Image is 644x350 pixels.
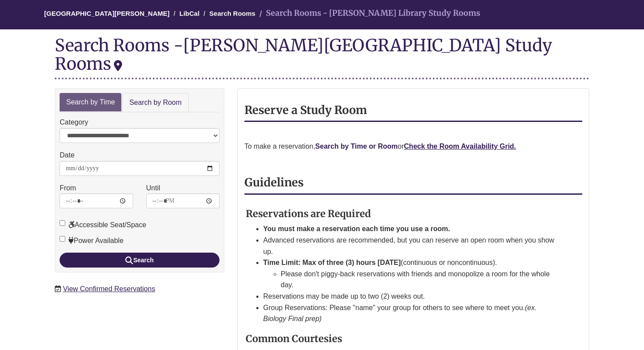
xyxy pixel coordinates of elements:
[60,235,124,246] label: Power Available
[244,103,367,117] strong: Reserve a Study Room
[55,36,589,79] div: Search Rooms -
[263,302,561,325] li: Group Reservations: Please "name" your group for others to see where to meet you.
[263,259,401,266] strong: Time Limit: Max of three (3) hours [DATE]
[63,285,155,293] a: View Confirmed Reservations
[257,7,480,20] li: Search Rooms - [PERSON_NAME] Library Study Rooms
[263,291,561,302] li: Reservations may be made up to two (2) weeks out.
[281,268,561,291] li: Please don't piggy-back reservations with friends and monopolize a room for the whole day.
[244,141,582,152] p: To make a reservation, or
[60,182,76,194] label: From
[60,220,65,226] input: Accessible Seat/Space
[60,219,146,231] label: Accessible Seat/Space
[315,143,398,150] a: Search by Time or Room
[60,93,121,112] a: Search by Time
[60,117,88,128] label: Category
[60,253,219,268] button: Search
[60,236,65,242] input: Power Available
[246,207,371,220] strong: Reservations are Required
[263,257,561,291] li: (continuous or noncontinuous).
[246,332,342,345] strong: Common Courtesies
[180,10,200,17] a: LibCal
[146,182,160,194] label: Until
[263,225,450,232] strong: You must make a reservation each time you use a room.
[55,35,552,74] div: [PERSON_NAME][GEOGRAPHIC_DATA] Study Rooms
[404,143,516,150] a: Check the Room Availability Grid.
[244,175,304,189] strong: Guidelines
[60,150,74,161] label: Date
[263,235,561,257] li: Advanced reservations are recommended, but you can reserve an open room when you show up.
[44,10,170,17] a: [GEOGRAPHIC_DATA][PERSON_NAME]
[122,93,188,113] a: Search by Room
[209,10,255,17] a: Search Rooms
